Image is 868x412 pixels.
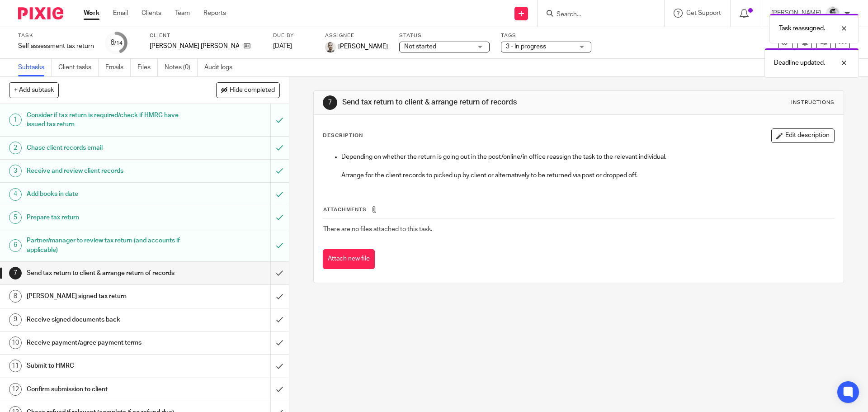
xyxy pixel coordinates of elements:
[150,32,262,39] label: Client
[216,82,280,98] button: Hide completed
[791,99,835,106] div: Instructions
[404,43,436,50] span: Not started
[110,38,123,48] div: 6
[9,360,22,372] div: 11
[9,267,22,279] div: 7
[204,59,239,76] a: Audit logs
[399,32,490,39] label: Status
[9,165,22,177] div: 3
[9,142,22,154] div: 2
[27,109,183,132] h1: Consider if tax return is required/check if HMRC have issued tax return
[142,9,161,18] a: Clients
[18,59,52,76] a: Subtasks
[27,211,183,224] h1: Prepare tax return
[9,336,22,349] div: 10
[9,290,22,303] div: 8
[9,313,22,326] div: 9
[771,128,835,143] button: Edit description
[27,164,183,178] h1: Receive and review client records
[323,226,432,232] span: There are no files attached to this task.
[27,383,183,396] h1: Confirm submission to client
[341,171,834,180] p: Arrange for the client records to picked up by client or alternatively to be returned via post or...
[323,95,337,110] div: 7
[273,43,292,49] span: [DATE]
[27,234,183,257] h1: Partner/manager to review tax return (and accounts if applicable)
[137,59,158,76] a: Files
[230,87,275,94] span: Hide completed
[27,289,183,303] h1: [PERSON_NAME] signed tax return
[165,59,198,76] a: Notes (0)
[18,42,94,51] div: Self assessment tax return
[323,207,367,212] span: Attachments
[114,41,123,46] small: /14
[150,42,239,51] p: [PERSON_NAME] [PERSON_NAME]
[27,313,183,327] h1: Receive signed documents back
[9,383,22,396] div: 12
[779,24,825,33] p: Task reassigned.
[9,114,22,126] div: 1
[273,32,314,39] label: Due by
[323,249,375,270] button: Attach new file
[774,58,825,67] p: Deadline updated.
[84,9,99,18] a: Work
[113,9,128,18] a: Email
[323,132,363,139] p: Description
[175,9,190,18] a: Team
[342,98,598,107] h1: Send tax return to client & arrange return of records
[27,266,183,280] h1: Send tax return to client & arrange return of records
[9,211,22,224] div: 5
[27,187,183,201] h1: Add books in date
[27,336,183,350] h1: Receive payment/agree payment terms
[18,7,63,19] img: Pixie
[826,6,840,21] img: Adam_2025.jpg
[105,59,131,76] a: Emails
[27,141,183,155] h1: Chase client records email
[325,42,336,52] img: PS.png
[325,32,388,39] label: Assignee
[341,152,834,161] p: Depending on whether the return is going out in the post/online/in office reassign the task to th...
[18,32,94,39] label: Task
[27,359,183,373] h1: Submit to HMRC
[58,59,99,76] a: Client tasks
[203,9,226,18] a: Reports
[9,239,22,252] div: 6
[9,188,22,201] div: 4
[338,42,388,51] span: [PERSON_NAME]
[9,82,59,98] button: + Add subtask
